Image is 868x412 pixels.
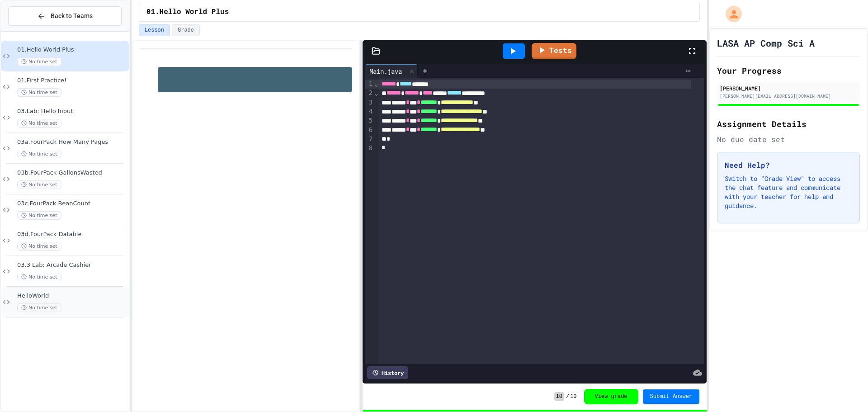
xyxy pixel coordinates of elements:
span: HelloWorld [17,292,127,300]
span: Back to Teams [51,11,93,21]
button: Submit Answer [643,389,700,404]
span: 03c.FourPack BeanCount [17,200,127,208]
span: 03.Lab: Hello Input [17,108,127,115]
span: 01.Hello World Plus [146,7,229,18]
span: 10 [570,393,576,400]
div: [PERSON_NAME][EMAIL_ADDRESS][DOMAIN_NAME] [720,93,857,99]
h2: Assignment Details [717,118,860,130]
span: 01.Hello World Plus [17,46,127,54]
button: Lesson [139,24,170,36]
span: 03d.FourPack Datable [17,231,127,238]
span: 03.3 Lab: Arcade Cashier [17,261,127,269]
div: 1 [365,80,374,89]
span: No time set [17,119,61,128]
span: / [566,393,569,400]
div: My Account [716,4,744,24]
div: No due date set [717,134,860,145]
span: No time set [17,211,61,220]
p: Switch to "Grade View" to access the chat feature and communicate with your teacher for help and ... [725,174,852,210]
div: 8 [365,144,374,153]
div: 5 [365,116,374,125]
span: Fold line [374,80,378,87]
div: Main.java [365,66,406,76]
span: Fold line [374,90,378,97]
h2: Your Progress [717,64,860,77]
button: View grade [584,389,638,404]
div: 6 [365,126,374,135]
div: [PERSON_NAME] [720,84,857,92]
span: No time set [17,303,61,312]
h3: Need Help? [725,160,852,170]
button: Grade [172,24,200,36]
span: 03a.FourPack How Many Pages [17,138,127,146]
button: Back to Teams [8,6,122,26]
div: 7 [365,135,374,144]
span: No time set [17,57,61,66]
span: No time set [17,150,61,158]
span: No time set [17,273,61,281]
span: No time set [17,242,61,251]
div: Main.java [365,64,418,78]
div: 4 [365,107,374,116]
div: History [367,366,408,379]
a: Tests [532,43,576,59]
span: Submit Answer [650,393,693,400]
span: 01.First Practice! [17,77,127,85]
span: 03b.FourPack GallonsWasted [17,169,127,177]
div: 2 [365,89,374,98]
span: 10 [554,392,564,401]
div: 3 [365,98,374,107]
span: No time set [17,180,61,189]
span: No time set [17,88,61,97]
h1: LASA AP Comp Sci A [717,37,815,49]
